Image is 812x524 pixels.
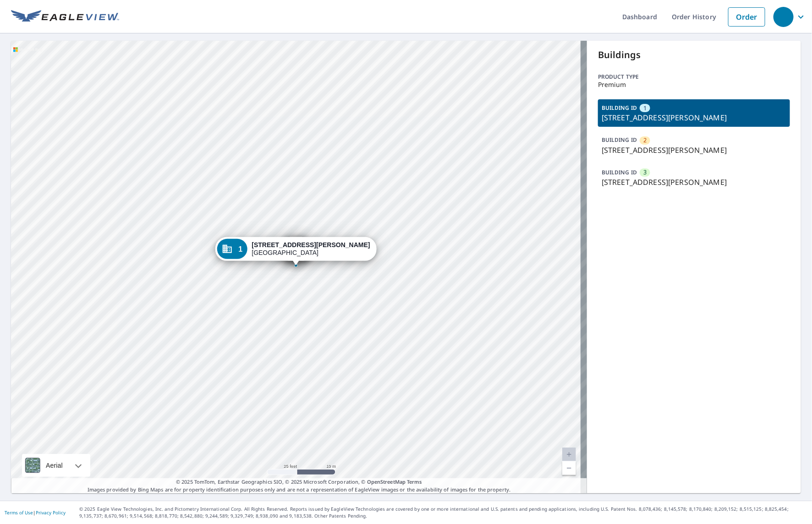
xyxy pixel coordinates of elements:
a: OpenStreetMap [367,478,406,485]
a: Terms of Use [5,509,33,516]
p: © 2025 Eagle View Technologies, Inc. and Pictometry International Corp. All Rights Reserved. Repo... [79,506,807,519]
div: Aerial [43,454,66,477]
p: Buildings [598,48,790,62]
p: [STREET_ADDRESS][PERSON_NAME] [602,145,786,156]
span: 1 [238,246,242,253]
p: | [5,510,66,515]
p: BUILDING ID [602,104,637,112]
span: 3 [643,168,647,177]
p: [STREET_ADDRESS][PERSON_NAME] [602,177,786,188]
a: Order [728,7,765,27]
div: [GEOGRAPHIC_DATA] [252,241,370,257]
a: Privacy Policy [36,509,66,516]
span: © 2025 TomTom, Earthstar Geographics SIO, © 2025 Microsoft Corporation, © [176,478,422,486]
div: Dropped pin, building 1, Commercial property, 3517 Wallace Loop Rd Ravenden Springs, AR 72460 [215,237,376,265]
p: Premium [598,81,790,88]
span: 2 [643,136,647,145]
p: Images provided by Bing Maps are for property identification purposes only and are not a represen... [11,478,587,493]
p: Product type [598,73,790,81]
a: Terms [407,478,422,485]
strong: [STREET_ADDRESS][PERSON_NAME] [252,241,370,248]
span: 1 [643,104,647,113]
p: BUILDING ID [602,168,637,176]
a: Current Level 20, Zoom In Disabled [562,448,576,461]
a: Current Level 20, Zoom Out [562,461,576,475]
div: Aerial [22,454,90,477]
p: BUILDING ID [602,136,637,144]
img: EV Logo [11,10,119,24]
p: [STREET_ADDRESS][PERSON_NAME] [602,112,786,123]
